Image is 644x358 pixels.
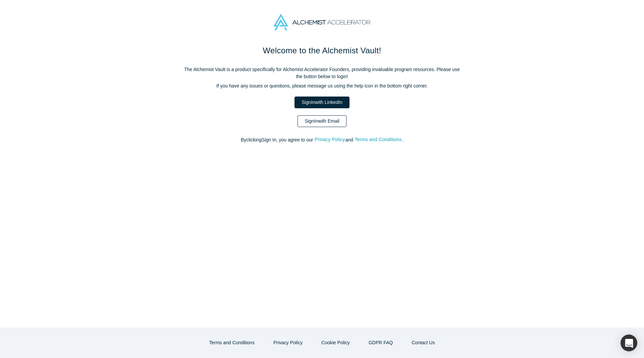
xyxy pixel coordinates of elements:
button: Terms and Conditions [355,136,402,143]
button: Privacy Policy [314,136,345,143]
button: Contact Us [405,337,442,349]
p: By clicking Sign In , you agree to our and . [181,136,463,143]
button: Terms and Conditions [202,337,262,349]
a: SignInwith LinkedIn [294,97,349,108]
p: If you have any issues or questions, please message us using the help icon in the bottom right co... [181,82,463,89]
h1: Welcome to the Alchemist Vault! [181,45,463,57]
p: The Alchemist Vault is a product specifically for Alchemist Accelerator Founders, providing inval... [181,66,463,80]
a: SignInwith Email [298,115,346,127]
a: GDPR FAQ [362,337,400,349]
button: Cookie Policy [314,337,357,349]
button: Privacy Policy [266,337,310,349]
img: Alchemist Accelerator Logo [274,14,370,31]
